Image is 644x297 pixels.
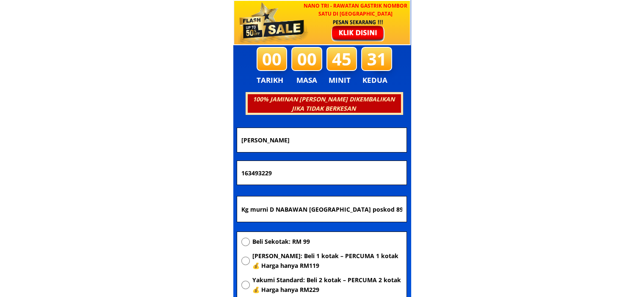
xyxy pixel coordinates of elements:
span: [PERSON_NAME]: Beli 1 kotak – PERCUMA 1 kotak 💰 Harga hanya RM119 [252,251,402,270]
h3: NANO TRI - Rawatan GASTRIK Nombor Satu di [GEOGRAPHIC_DATA] [300,2,411,18]
h3: MASA [293,74,321,86]
h3: TARIKH [257,74,292,86]
h3: 100% JAMINAN [PERSON_NAME] DIKEMBALIKAN JIKA TIDAK BERKESAN [246,95,401,114]
input: Nombor Telefon Bimbit [239,161,404,185]
span: Yakumi Standard: Beli 2 kotak – PERCUMA 2 kotak 💰 Harga hanya RM229 [252,275,402,294]
input: Alamat [239,196,404,222]
input: Nama penuh [239,128,404,152]
span: Beli Sekotak: RM 99 [252,237,402,246]
h3: MINIT [329,74,354,86]
h3: KEDUA [362,74,390,86]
